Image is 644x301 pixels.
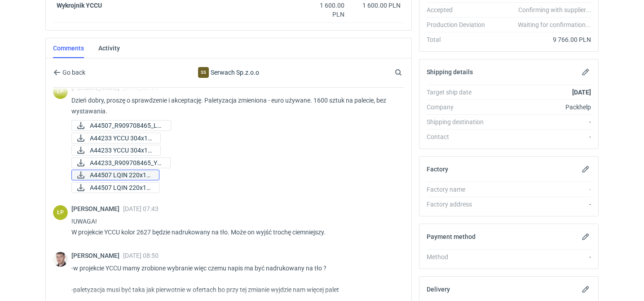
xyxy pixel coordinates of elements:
div: A44233 YCCU 304x189x76xE str wew.pdf [71,133,161,144]
div: - [492,132,591,141]
div: Shipping destination [427,117,492,126]
div: Accepted [427,5,492,14]
div: A44233 YCCU 304x189x76xE str zew.pdf [71,145,161,156]
input: Search [393,67,422,78]
button: Edit payment method [580,231,591,242]
span: A44507 LQIN 220x15... [90,183,152,193]
div: Factory address [427,200,492,209]
a: A44507 LQIN 220x15... [71,182,159,193]
div: - [492,252,591,261]
div: Company [427,103,492,112]
em: Confirming with supplier... [518,6,591,13]
span: [PERSON_NAME] [71,252,123,259]
button: Go back [53,67,86,78]
div: - [492,200,591,209]
a: A44507_R909708465_LQ... [71,120,171,131]
p: !UWAGA! W projekcie YCCU kolor 2627 będzie nadrukowany na tło. Może on wyjść trochę ciemniejszy. [71,216,397,238]
button: Edit factory details [580,164,591,175]
h2: Factory [427,166,448,173]
span: [DATE] 08:50 [123,252,159,259]
strong: [DATE] [572,89,591,96]
div: Target ship date [427,88,492,97]
div: - [492,117,591,126]
a: A44233_R909708465_YC... [71,157,171,168]
img: Maciej Sikora [53,252,68,267]
button: Edit shipping details [580,67,591,77]
div: A44507_R909708465_LQIN_2025-10-14.pdf [71,120,161,131]
h2: Shipping details [427,68,473,76]
span: A44507 LQIN 220x15... [90,170,152,180]
div: Łukasz Postawa [53,205,68,220]
a: Activity [98,38,120,58]
a: Comments [53,38,84,58]
span: [DATE] 07:24 [123,84,159,91]
span: [PERSON_NAME] [71,205,123,212]
span: A44233 YCCU 304x18... [90,133,153,143]
div: - [492,185,591,194]
div: Contact [427,132,492,141]
div: 1 600.00 PLN [352,1,401,10]
a: A44233 YCCU 304x18... [71,145,161,156]
span: A44233 YCCU 304x18... [90,145,153,155]
figcaption: ŁP [53,84,68,99]
p: -w projekcie YCCU mamy zrobione wybranie więc czemu napis ma być nadrukowany na tło ? -paletyzacj... [71,263,397,295]
figcaption: ŁP [53,205,68,220]
span: [PERSON_NAME] [71,84,123,91]
em: Waiting for confirmation... [518,20,591,29]
span: Go back [61,69,85,76]
div: Serwach Sp.z.o.o [198,67,209,78]
div: Production Deviation [427,20,492,29]
div: Total [427,35,492,44]
div: Serwach Sp.z.o.o [155,67,302,78]
p: Dzień dobry, proszę o sprawdzenie i akceptację. Paletyzacja zmieniona - euro używane. 1600 sztuk ... [71,95,397,117]
a: A44233 YCCU 304x18... [71,133,161,144]
div: A44507 LQIN 220x159x46xE str zew.pdf [71,182,159,193]
div: 1 600.00 PLN [307,1,344,19]
span: [DATE] 07:43 [123,205,159,212]
strong: Wykrojnik YCCU [57,2,102,9]
div: Packhelp [492,103,591,112]
button: Edit delivery details [580,284,591,295]
h2: Payment method [427,233,476,240]
span: A44233_R909708465_YC... [90,158,163,168]
div: 9 766.00 PLN [492,35,591,44]
div: A44507 LQIN 220x159x46xE str wew.pdf [71,170,159,180]
h2: Delivery [427,286,450,293]
figcaption: SS [198,67,209,78]
div: Łukasz Postawa [53,84,68,99]
div: Factory name [427,185,492,194]
span: A44507_R909708465_LQ... [90,121,163,130]
a: A44507 LQIN 220x15... [71,170,159,180]
div: A44233_R909708465_YCCU_2025-10-14.pdf [71,157,161,168]
div: Method [427,252,492,261]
